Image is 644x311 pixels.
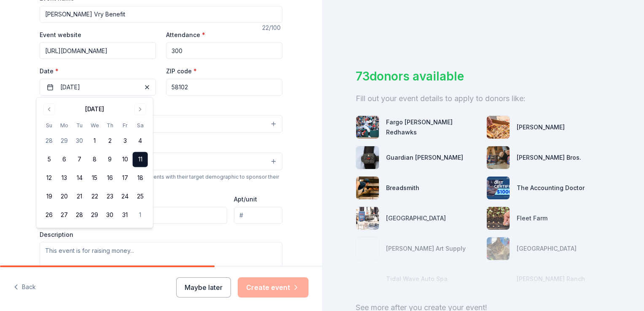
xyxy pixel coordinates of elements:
button: Go to previous month [43,103,55,115]
input: # [234,207,282,224]
button: 30 [72,134,87,149]
button: 12 [42,171,57,186]
button: 29 [57,134,72,149]
input: 12345 (U.S. only) [166,79,282,96]
button: 16 [102,171,118,186]
div: 73 donors available [356,67,610,85]
div: We use this information to help brands find events with their target demographic to sponsor their... [40,174,282,187]
button: 27 [57,208,72,223]
label: Description [40,231,73,239]
button: 1 [133,208,148,223]
div: Guardian [PERSON_NAME] [386,153,463,163]
th: Tuesday [72,121,87,130]
img: photo for The Accounting Doctor [487,177,510,199]
button: 28 [72,208,87,223]
img: photo for Guardian Angel Device [356,146,379,169]
div: The Accounting Doctor [517,183,585,193]
button: 5 [42,152,57,167]
input: https://www... [40,42,156,59]
button: 29 [87,208,102,223]
button: 6 [57,152,72,167]
img: photo for Casey's [487,116,510,139]
button: [DATE] [40,79,156,96]
img: photo for Bergseth Bros. [487,146,510,169]
button: 22 [87,189,102,204]
button: 13 [57,171,72,186]
button: 8 [87,152,102,167]
button: 19 [42,189,57,204]
button: Maybe later [176,277,231,298]
div: Fill out your event details to apply to donors like: [356,92,610,105]
button: 2 [102,134,118,149]
button: 21 [72,189,87,204]
button: 26 [42,208,57,223]
label: Date [40,67,156,75]
button: Back [13,279,36,296]
button: 23 [102,189,118,204]
div: [DATE] [85,104,104,114]
button: 20 [57,189,72,204]
button: Go to next month [134,103,146,115]
button: 1 [87,134,102,149]
button: 4 [133,134,148,149]
button: 14 [72,171,87,186]
button: 11 [133,152,148,167]
th: Monday [57,121,72,130]
div: 22 /100 [262,23,282,33]
button: 24 [118,189,133,204]
button: 18 [133,171,148,186]
img: photo for Fargo Moorhead Redhawks [356,116,379,139]
img: photo for Breadsmith [356,177,379,199]
label: Apt/unit [234,195,257,204]
button: 31 [118,208,133,223]
th: Thursday [102,121,118,130]
th: Saturday [133,121,148,130]
div: [PERSON_NAME] [517,122,565,132]
button: 30 [102,208,118,223]
label: Event website [40,31,81,39]
button: Select [40,115,282,133]
label: ZIP code [166,67,197,75]
button: 7 [72,152,87,167]
input: 20 [166,42,282,59]
button: 10 [118,152,133,167]
div: Breadsmith [386,183,419,193]
div: [PERSON_NAME] Bros. [517,153,581,163]
button: 9 [102,152,118,167]
div: Fargo [PERSON_NAME] Redhawks [386,117,480,137]
label: Attendance [166,31,205,39]
button: 28 [42,134,57,149]
button: Select [40,153,282,170]
th: Friday [118,121,133,130]
button: 17 [118,171,133,186]
input: Spring Fundraiser [40,6,282,23]
button: 3 [118,134,133,149]
button: 25 [133,189,148,204]
th: Sunday [42,121,57,130]
button: 15 [87,171,102,186]
th: Wednesday [87,121,102,130]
